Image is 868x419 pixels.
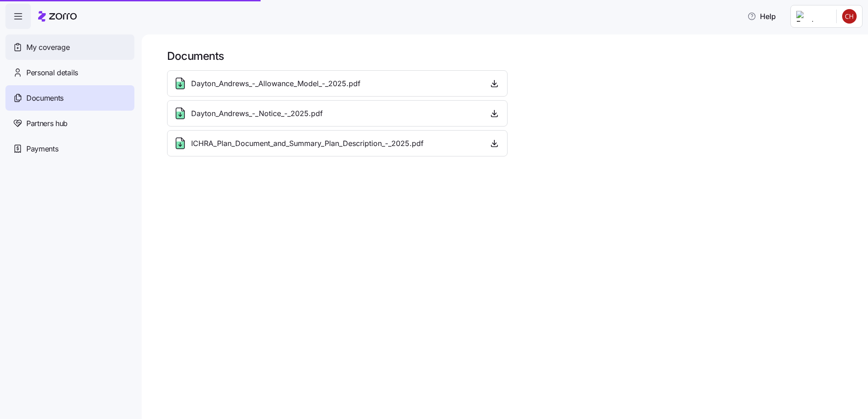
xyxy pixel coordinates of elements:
h1: Documents [167,49,855,63]
span: Dayton_Andrews_-_Allowance_Model_-_2025.pdf [191,78,360,89]
span: Payments [26,143,58,155]
a: Payments [5,136,134,161]
span: Personal details [26,67,78,78]
span: ICHRA_Plan_Document_and_Summary_Plan_Description_-_2025.pdf [191,138,424,149]
img: 959bbef5db76c2b14e2b14aea2c3b081 [842,9,857,24]
a: Documents [5,85,134,111]
button: Help [740,7,783,25]
span: Help [747,11,776,22]
span: Dayton_Andrews_-_Notice_-_2025.pdf [191,108,323,119]
img: Employer logo [796,11,829,22]
span: Documents [26,93,64,104]
span: My coverage [26,42,69,53]
a: Partners hub [5,111,134,136]
a: Personal details [5,60,134,85]
a: My coverage [5,34,134,60]
span: Partners hub [26,118,68,129]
